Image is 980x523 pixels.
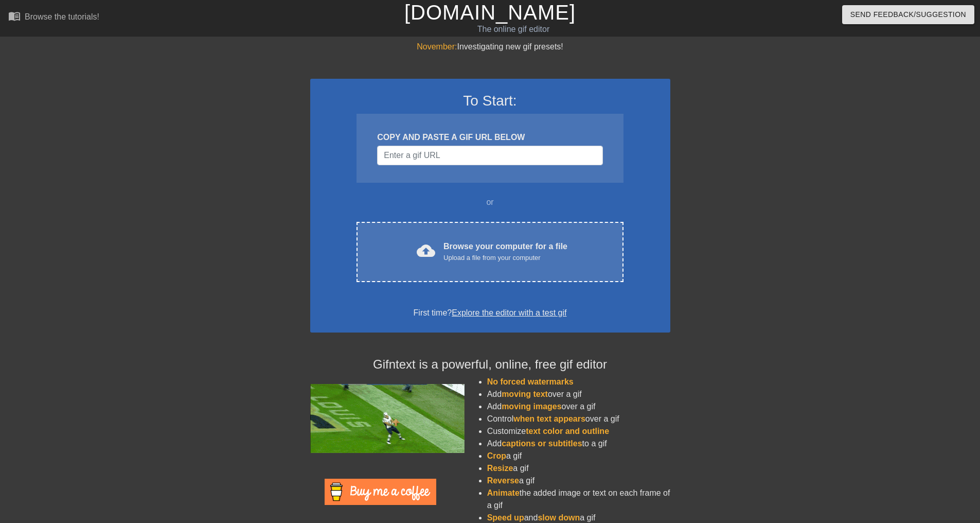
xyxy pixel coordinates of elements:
[324,307,657,319] div: First time?
[377,131,602,144] div: COPY AND PASTE A GIF URL BELOW
[8,10,99,26] a: Browse the tutorials!
[487,475,670,487] li: a gif
[310,357,670,372] h4: Gifntext is a powerful, online, free gif editor
[487,413,670,425] li: Control over a gif
[487,487,670,512] li: the added image or text on each frame of a gif
[487,377,574,386] span: No forced watermarks
[310,384,465,453] img: football_small.gif
[487,476,519,485] span: Reverse
[377,146,602,165] input: Username
[417,42,457,51] span: November:
[487,462,670,475] li: a gif
[502,390,548,398] span: moving text
[487,400,670,413] li: Add over a gif
[443,253,567,263] div: Upload a file from your computer
[487,464,513,473] span: Resize
[487,451,506,460] span: Crop
[502,439,582,448] span: captions or subtitles
[850,8,966,21] span: Send Feedback/Suggestion
[487,450,670,462] li: a gif
[452,308,566,317] a: Explore the editor with a test gif
[310,41,670,53] div: Investigating new gif presets!
[325,479,436,505] img: Buy Me A Coffee
[404,1,576,24] a: [DOMAIN_NAME]
[842,5,974,24] button: Send Feedback/Suggestion
[324,92,657,110] h3: To Start:
[25,12,99,21] div: Browse the tutorials!
[487,388,670,400] li: Add over a gif
[337,196,644,208] div: or
[332,23,695,36] div: The online gif editor
[443,240,567,263] div: Browse your computer for a file
[487,489,520,497] span: Animate
[487,438,670,450] li: Add to a gif
[526,427,609,435] span: text color and outline
[538,513,580,522] span: slow down
[8,10,21,22] span: menu_book
[417,241,435,260] span: cloud_upload
[487,513,524,522] span: Speed up
[502,402,561,411] span: moving images
[513,414,585,423] span: when text appears
[487,425,670,438] li: Customize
